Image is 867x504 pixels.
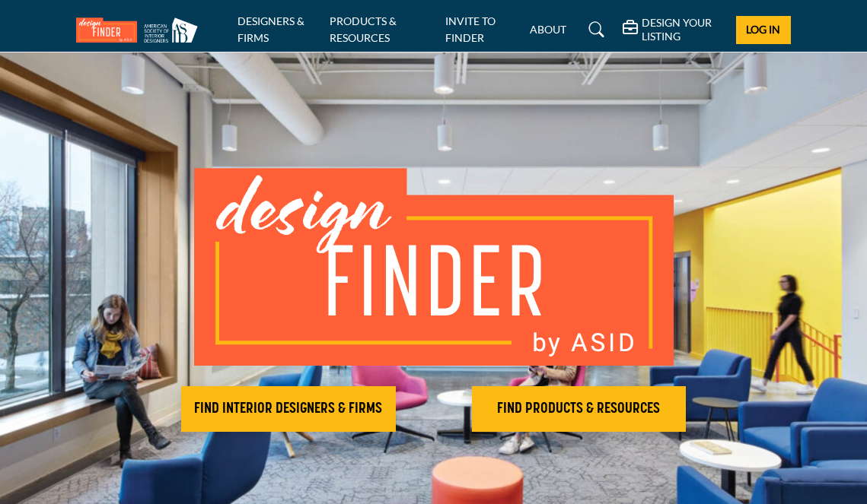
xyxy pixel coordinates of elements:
img: image [194,168,674,366]
a: INVITE TO FINDER [445,14,496,44]
a: Search [574,17,614,42]
a: PRODUCTS & RESOURCES [330,14,397,44]
div: DESIGN YOUR LISTING [623,16,725,43]
button: FIND PRODUCTS & RESOURCES [472,386,687,432]
img: Site Logo [76,17,206,43]
span: Log In [746,23,780,36]
button: Log In [736,16,791,44]
h5: DESIGN YOUR LISTING [642,16,725,43]
h2: FIND INTERIOR DESIGNERS & FIRMS [186,400,391,418]
a: DESIGNERS & FIRMS [237,14,304,44]
button: FIND INTERIOR DESIGNERS & FIRMS [181,386,396,432]
a: ABOUT [530,23,566,36]
h2: FIND PRODUCTS & RESOURCES [477,400,682,418]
